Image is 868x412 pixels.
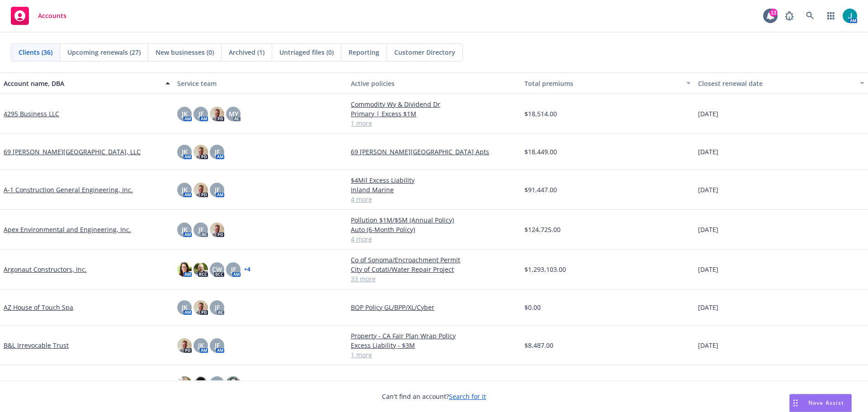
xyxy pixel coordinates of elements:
div: Account name, DBA [4,79,160,88]
span: Upcoming renewals (27) [67,47,141,57]
a: 4 more [351,194,517,204]
img: photo [843,9,857,23]
span: JF [231,265,236,274]
span: Reporting [349,47,379,57]
a: 4295 Business LLC [4,109,59,118]
a: Auto (6-Month Policy) [351,225,517,234]
img: photo [210,223,224,237]
button: Active policies [347,72,521,94]
div: Drag to move [790,394,801,412]
span: JF [215,303,220,312]
span: JF [215,341,220,350]
span: JK [214,379,220,388]
a: Excess Liability - $3M [351,341,517,350]
span: [DATE] [698,185,718,194]
span: [DATE] [698,303,718,312]
a: AZ House of Touch Spa [4,303,73,312]
span: [DATE] [698,225,718,234]
span: JK [182,109,188,118]
a: 4 more [351,234,517,244]
a: BOP Policy GL/BPP/XL/Cyber [351,303,517,312]
img: photo [177,262,192,277]
img: photo [193,183,208,197]
button: Nova Assist [789,394,852,412]
span: [DATE] [698,265,718,274]
span: Archived (1) [229,47,264,57]
span: JF [215,147,220,156]
span: [DATE] [698,147,718,156]
span: [DATE] [698,341,718,350]
img: photo [193,145,208,159]
a: Construction Turbo Quote Training Account [4,379,136,388]
span: Clients (36) [19,47,52,57]
a: Inland Marine [351,185,517,194]
a: Switch app [822,7,840,25]
a: A-1 Construction General Engineering, Inc. [4,185,133,194]
a: Accounts [7,3,70,28]
a: 33 more [351,274,517,284]
span: MY [229,109,238,118]
span: Can't find an account? [382,392,486,401]
a: Commodity Wy & Dividend Dr [351,99,517,109]
span: - [698,379,700,388]
div: Active policies [351,79,517,88]
img: photo [177,376,192,391]
a: Report a Bug [780,7,798,25]
a: Apex Environmental and Engineering, Inc. [4,225,131,234]
img: photo [193,262,208,277]
a: B&L Irrevocable Trust [4,341,69,350]
a: + 4 [244,267,250,272]
a: Primary | Excess $1M [351,109,517,118]
span: JK [182,225,188,234]
span: CW [212,265,222,274]
a: Property - CA Fair Plan Wrap Policy [351,331,517,341]
a: 1 more [351,118,517,128]
a: Search for it [449,392,486,401]
a: Pollution $1M/$5M (Annual Policy) [351,215,517,225]
div: Service team [177,79,344,88]
span: - [351,379,353,388]
span: Nova Assist [808,399,844,407]
div: 13 [769,9,778,17]
span: $91,447.00 [524,185,557,194]
span: JK [182,185,188,194]
span: $1,293,103.00 [524,265,566,274]
a: City of Cotati/Water Repair Project [351,265,517,274]
span: $0.00 [524,379,541,388]
span: $8,487.00 [524,341,553,350]
img: photo [210,107,224,121]
span: [DATE] [698,109,718,118]
a: Argonaut Constructors, Inc. [4,265,87,274]
span: JK [182,147,188,156]
button: Total premiums [521,72,694,94]
span: Untriaged files (0) [279,47,334,57]
span: $0.00 [524,303,541,312]
span: JF [198,109,203,118]
span: JK [182,303,188,312]
a: 69 [PERSON_NAME][GEOGRAPHIC_DATA], LLC [4,147,141,156]
span: JF [215,185,220,194]
img: photo [177,338,192,353]
button: Closest renewal date [694,72,868,94]
span: New businesses (0) [156,47,214,57]
img: photo [226,376,241,391]
button: Service team [174,72,347,94]
span: $18,514.00 [524,109,557,118]
div: Total premiums [524,79,681,88]
a: Co of Sonoma/Encroachment Permit [351,255,517,265]
a: $4Mil Excess Liability [351,175,517,185]
img: photo [193,376,208,391]
a: Search [801,7,819,25]
div: Closest renewal date [698,79,854,88]
a: 69 [PERSON_NAME][GEOGRAPHIC_DATA] Apts [351,147,517,156]
span: Accounts [38,12,66,19]
span: $124,725.00 [524,225,561,234]
span: Customer Directory [394,47,455,57]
